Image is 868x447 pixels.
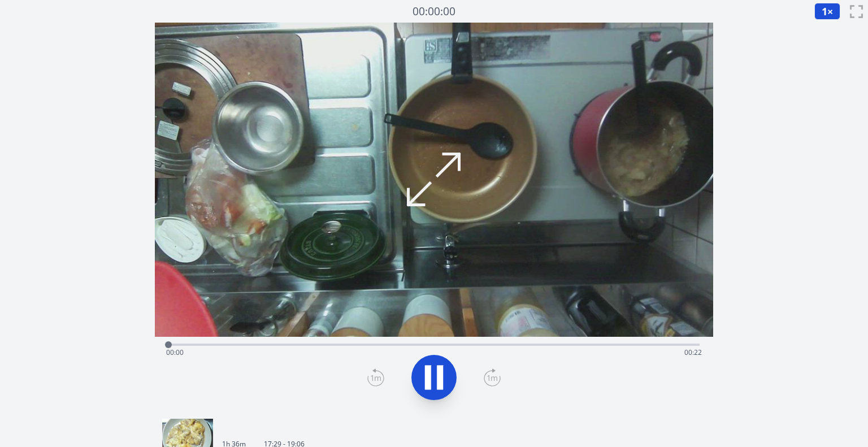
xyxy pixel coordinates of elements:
[413,3,455,20] a: 00:00:00
[684,348,702,357] span: 00:22
[822,5,827,18] span: 1
[814,3,840,20] button: 1×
